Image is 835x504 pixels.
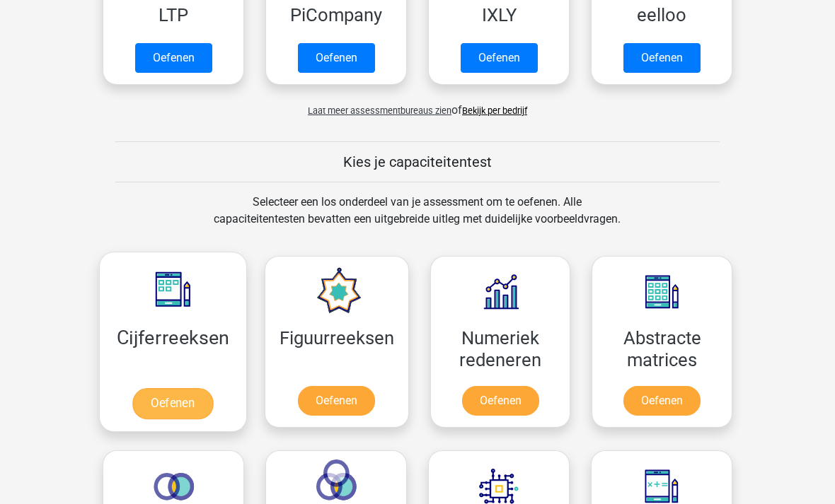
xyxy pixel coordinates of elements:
a: Bekijk per bedrijf [462,105,527,116]
a: Oefenen [135,43,212,73]
a: Oefenen [462,386,539,416]
div: Selecteer een los onderdeel van je assessment om te oefenen. Alle capaciteitentesten bevatten een... [200,194,634,245]
a: Oefenen [132,388,213,419]
a: Oefenen [623,386,701,416]
span: Laat meer assessmentbureaus zien [308,105,451,116]
a: Oefenen [623,43,701,73]
a: Oefenen [298,43,375,73]
h5: Kies je capaciteitentest [115,153,720,170]
div: of [92,90,743,119]
a: Oefenen [461,43,538,73]
a: Oefenen [298,386,375,416]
